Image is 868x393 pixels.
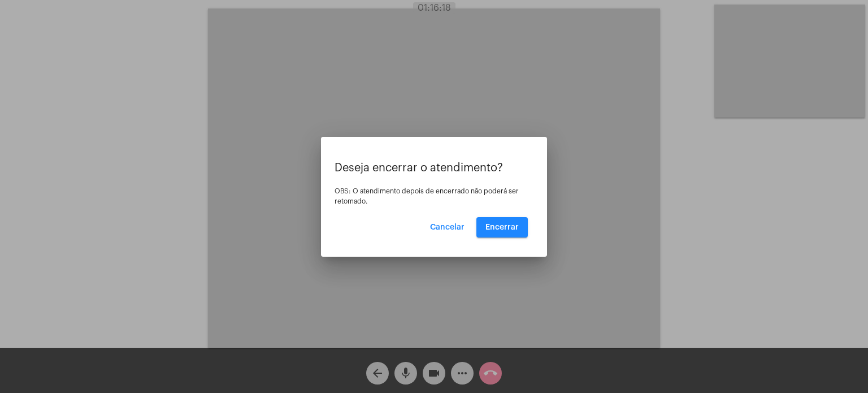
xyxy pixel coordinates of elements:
[335,162,533,174] p: Deseja encerrar o atendimento?
[476,217,528,237] button: Encerrar
[430,223,465,231] span: Cancelar
[485,223,519,231] span: Encerrar
[335,188,519,205] span: OBS: O atendimento depois de encerrado não poderá ser retomado.
[421,217,474,237] button: Cancelar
